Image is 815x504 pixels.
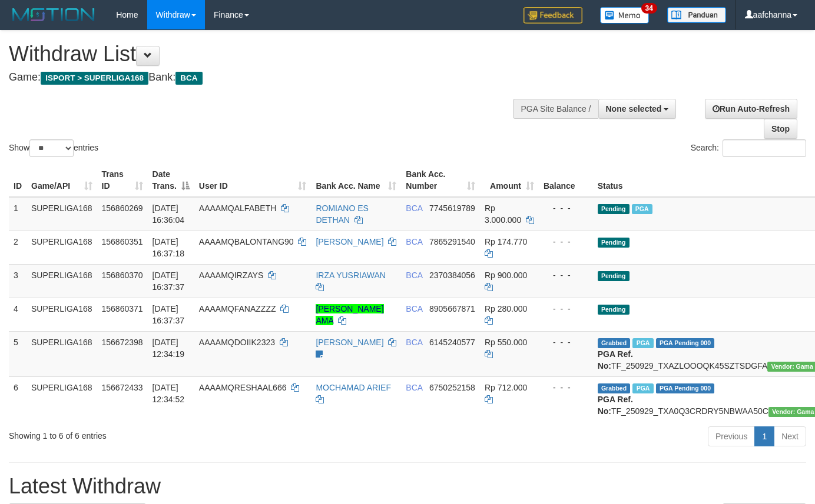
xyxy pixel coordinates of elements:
[9,331,26,376] td: 5
[26,163,97,197] th: Game/API: activate to sort column ascending
[485,383,527,392] span: Rp 712.000
[632,204,652,214] span: Marked by aafsoycanthlai
[102,271,143,280] span: 156860370
[723,139,806,157] input: Search:
[691,139,806,157] label: Search:
[485,304,527,313] span: Rp 280.000
[598,271,630,281] span: Pending
[102,304,143,313] span: 156860371
[199,237,294,246] span: AAAAMQBALONTANG90
[429,203,475,213] span: Copy 7745619789 to clipboard
[544,303,588,315] div: - - -
[153,237,185,258] span: [DATE] 16:37:18
[102,383,143,392] span: 156672433
[406,338,422,347] span: BCA
[598,204,630,214] span: Pending
[429,383,475,392] span: Copy 6750252158 to clipboard
[9,42,532,66] h1: Withdraw List
[544,236,588,248] div: - - -
[26,298,97,331] td: SUPERLIGA168
[485,338,527,347] span: Rp 550.000
[598,349,633,371] b: PGA Ref. No:
[26,264,97,298] td: SUPERLIGA168
[26,231,97,264] td: SUPERLIGA168
[406,237,422,246] span: BCA
[774,426,806,446] a: Next
[406,271,422,280] span: BCA
[606,104,662,114] span: None selected
[175,72,202,85] span: BCA
[311,163,401,197] th: Bank Acc. Name: activate to sort column ascending
[199,383,287,392] span: AAAAMQRESHAAL666
[598,99,677,119] button: None selected
[199,304,276,313] span: AAAAMQFANAZZZZ
[9,6,98,24] img: MOTION_logo.png
[480,163,539,197] th: Amount: activate to sort column ascending
[316,237,383,246] a: [PERSON_NAME]
[429,271,475,280] span: Copy 2370384056 to clipboard
[429,304,475,313] span: Copy 8905667871 to clipboard
[544,269,588,281] div: - - -
[485,237,527,246] span: Rp 174.770
[641,3,657,14] span: 34
[97,163,148,197] th: Trans ID: activate to sort column ascending
[9,475,806,498] h1: Latest Withdraw
[102,203,143,213] span: 156860269
[632,383,653,393] span: Marked by aafsoycanthlai
[705,99,797,119] a: Run Auto-Refresh
[153,271,185,292] span: [DATE] 16:37:37
[153,304,185,325] span: [DATE] 16:37:37
[544,382,588,393] div: - - -
[598,305,630,315] span: Pending
[199,271,263,280] span: AAAAMQIRZAYS
[406,203,422,213] span: BCA
[316,203,368,225] a: ROMIANO ES DETHAN
[764,119,797,139] a: Stop
[598,238,630,248] span: Pending
[41,72,148,85] span: ISPORT > SUPERLIGA168
[656,338,715,348] span: PGA Pending
[9,197,26,231] td: 1
[153,338,185,359] span: [DATE] 12:34:19
[9,72,532,84] h4: Game: Bank:
[9,264,26,298] td: 3
[485,203,521,225] span: Rp 3.000.000
[102,338,143,347] span: 156672398
[199,338,275,347] span: AAAAMQDOIIK2323
[316,271,386,280] a: IRZA YUSRIAWAN
[667,7,726,23] img: panduan.png
[316,338,383,347] a: [PERSON_NAME]
[406,304,422,313] span: BCA
[406,383,422,392] span: BCA
[29,139,74,157] select: Showentries
[656,383,715,393] span: PGA Pending
[194,163,312,197] th: User ID: activate to sort column ascending
[316,383,391,392] a: MOCHAMAD ARIEF
[598,338,631,348] span: Grabbed
[9,376,26,422] td: 6
[401,163,480,197] th: Bank Acc. Number: activate to sort column ascending
[632,338,653,348] span: Marked by aafsoycanthlai
[148,163,194,197] th: Date Trans.: activate to sort column descending
[26,376,97,422] td: SUPERLIGA168
[153,203,185,225] span: [DATE] 16:36:04
[754,426,774,446] a: 1
[544,202,588,214] div: - - -
[316,304,383,325] a: [PERSON_NAME] AMA
[9,298,26,331] td: 4
[513,99,598,119] div: PGA Site Balance /
[429,338,475,347] span: Copy 6145240577 to clipboard
[9,425,331,442] div: Showing 1 to 6 of 6 entries
[485,271,527,280] span: Rp 900.000
[524,7,582,24] img: Feedback.jpg
[9,139,98,157] label: Show entries
[153,383,185,404] span: [DATE] 12:34:52
[598,383,631,393] span: Grabbed
[708,426,755,446] a: Previous
[544,336,588,348] div: - - -
[539,163,593,197] th: Balance
[600,7,650,24] img: Button%20Memo.svg
[9,163,26,197] th: ID
[26,331,97,376] td: SUPERLIGA168
[102,237,143,246] span: 156860351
